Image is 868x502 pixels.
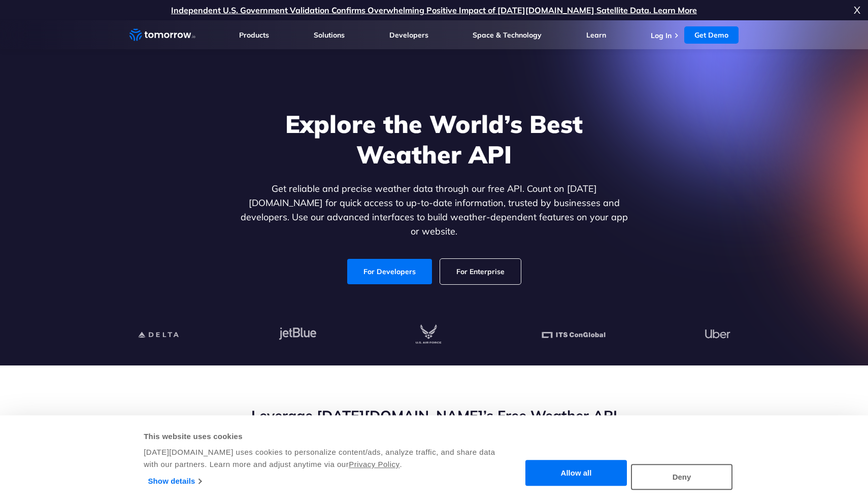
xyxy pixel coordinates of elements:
[347,259,432,284] a: For Developers
[473,30,542,40] a: Space & Technology
[239,30,269,40] a: Products
[148,474,202,489] a: Show details
[238,109,630,170] h1: Explore the World’s Best Weather API
[171,5,697,15] a: Independent U.S. Government Validation Confirms Overwhelming Positive Impact of [DATE][DOMAIN_NAM...
[651,31,672,40] a: Log In
[238,182,630,239] p: Get reliable and precise weather data through our free API. Count on [DATE][DOMAIN_NAME] for quic...
[440,259,521,284] a: For Enterprise
[586,30,606,40] a: Learn
[129,27,195,43] a: Home link
[631,464,732,490] button: Deny
[525,460,627,486] button: Allow all
[144,446,496,471] div: [DATE][DOMAIN_NAME] uses cookies to personalize content/ads, analyze traffic, and share data with...
[129,406,739,425] h2: Leverage [DATE][DOMAIN_NAME]’s Free Weather API
[684,26,739,44] a: Get Demo
[314,30,345,40] a: Solutions
[144,430,496,443] div: This website uses cookies
[389,30,428,40] a: Developers
[349,460,399,468] a: Privacy Policy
